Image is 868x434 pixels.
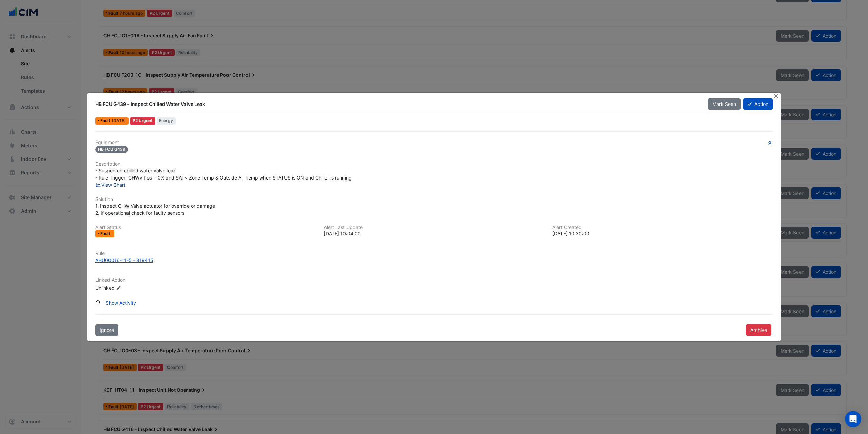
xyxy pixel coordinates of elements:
[157,117,176,125] span: Energy
[772,93,780,100] button: Close
[100,327,114,333] span: Ignore
[112,118,126,123] span: Tue 19-Aug-2025 10:04 IST
[95,168,352,181] span: - Suspected chilled water valve leak - Rule Trigger: CHWV Pos = 0% and SAT< Zone Temp & Outside A...
[130,117,155,125] div: P2 Urgent
[708,98,741,110] button: Mark Seen
[95,182,125,188] a: View Chart
[116,286,121,291] fa-icon: Edit Linked Action
[552,230,773,237] div: [DATE] 10:30:00
[845,411,861,427] div: Open Intercom Messenger
[95,284,177,291] div: Unlinked
[95,203,215,216] span: 1. Inspect CHW Valve actuator for override or damage 2. If operational check for faulty sensors
[324,230,544,237] div: [DATE] 10:04:00
[95,257,153,264] div: AHU00016-11-5 - 819415
[100,232,112,236] span: Fault
[95,225,316,230] h6: Alert Status
[95,146,128,153] span: HB FCU G439
[552,225,773,230] h6: Alert Created
[712,101,736,107] span: Mark Seen
[95,277,773,283] h6: Linked Action
[95,161,773,167] h6: Description
[746,324,771,336] button: Archive
[95,101,700,108] div: HB FCU G439 - Inspect Chilled Water Valve Leak
[95,196,773,202] h6: Solution
[95,251,773,257] h6: Rule
[743,98,773,110] button: Action
[95,324,118,336] button: Ignore
[95,140,773,146] h6: Equipment
[324,225,544,230] h6: Alert Last Update
[101,297,140,309] button: Show Activity
[100,119,112,123] span: Fault
[95,257,773,264] a: AHU00016-11-5 - 819415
